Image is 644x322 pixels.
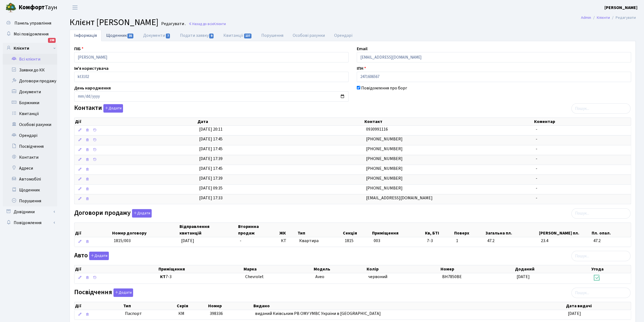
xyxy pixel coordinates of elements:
span: 9 [209,34,214,38]
span: - [536,126,537,132]
a: Договори продажу [3,76,57,86]
span: 23.4 [541,238,589,244]
a: Додати [102,103,123,113]
span: Паспорт [125,311,174,317]
a: Клієнти [3,43,57,54]
span: Таун [19,3,57,12]
label: Договори продажу [74,209,152,218]
span: 35 [127,34,133,38]
a: Контакти [3,152,57,163]
span: 003 [374,238,380,244]
a: Порушення [257,30,288,41]
span: 1815/003 [114,238,131,244]
span: [PHONE_NUMBER] [366,136,403,142]
span: - [536,175,537,181]
b: КТ [160,274,166,280]
th: Пл. опал. [591,223,631,237]
button: Договори продажу [132,209,152,218]
th: Загальна пл. [485,223,538,237]
label: Авто [74,252,109,260]
th: Дії [74,118,197,125]
label: Email [357,46,367,52]
img: logo.png [5,2,16,13]
span: 7-3 [160,274,241,280]
span: [DATE] 17:39 [199,156,223,162]
span: червоний [368,274,387,280]
b: Комфорт [19,3,45,12]
a: Квитанції [3,108,57,119]
th: Модель [313,265,366,273]
b: [PERSON_NAME] [604,5,637,11]
span: 137 [244,34,252,38]
input: Пошук... [571,208,631,219]
a: [PERSON_NAME] [604,4,637,11]
th: Поверх [454,223,485,237]
button: Переключити навігацію [68,3,82,12]
button: Посвідчення [113,288,133,297]
span: [DATE] [568,311,581,317]
label: ІПН [357,65,366,72]
span: [DATE] 17:39 [199,175,223,181]
th: Приміщення [372,223,425,237]
span: - [536,195,537,201]
span: [DATE] 17:45 [199,165,223,171]
a: Документи [139,30,175,41]
a: Особові рахунки [3,119,57,130]
span: Квартира [299,238,340,244]
a: Боржники [3,97,57,108]
span: - [536,136,537,142]
a: Назад до всіхКлієнти [188,21,226,26]
a: Посвідчення [3,141,57,152]
a: Орендарі [330,30,357,41]
span: 47.2 [487,238,536,244]
th: Кв, БТІ [425,223,454,237]
span: [EMAIL_ADDRESS][DOMAIN_NAME] [366,195,433,201]
span: 47.2 [593,238,629,244]
a: Квитанції [219,30,257,41]
label: ПІБ [74,46,83,52]
a: Заявки до КК [3,65,57,76]
a: Адреси [3,163,57,174]
th: Дата видачі [566,302,631,310]
span: - [536,156,537,162]
button: Контакти [103,104,123,113]
a: Всі клієнти [3,54,57,65]
span: Клієнт [PERSON_NAME] [70,16,158,29]
span: - [536,146,537,152]
a: Автомобілі [3,174,57,185]
th: Дата [197,118,364,125]
span: Мої повідомлення [14,31,49,37]
a: Щоденник [3,185,57,195]
th: Номер [208,302,253,310]
input: Пошук... [571,288,631,298]
a: Клієнти [597,15,610,20]
span: - [240,238,241,244]
label: Повідомлення про борг [361,85,407,91]
th: Доданий [514,265,591,273]
input: Пошук... [571,251,631,261]
a: Довідники [3,206,57,217]
span: 1815 [345,238,354,244]
th: Відправлення квитанцій [179,223,238,237]
th: Угода [591,265,631,273]
span: [DATE] 20:11 [199,126,223,132]
a: Admin [581,15,591,20]
span: 7-3 [427,238,452,244]
nav: breadcrumb [573,12,644,23]
span: виданий Київським РВ ОМУ УМВС України в [GEOGRAPHIC_DATA] [255,311,381,317]
th: Видано [253,302,566,310]
a: Порушення [3,195,57,206]
span: [DATE] 09:35 [199,185,223,191]
a: Додати [131,208,152,218]
a: Мої повідомлення198 [3,29,57,40]
th: [PERSON_NAME] пл. [539,223,591,237]
span: [PHONE_NUMBER] [366,156,403,162]
a: Щоденник [101,30,139,41]
a: Орендарі [3,130,57,141]
small: Редагувати . [160,21,186,26]
span: - [536,165,537,171]
span: Chevrolet [245,274,264,280]
th: Приміщення [158,265,243,273]
th: Тип [123,302,176,310]
th: Дії [74,265,158,273]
